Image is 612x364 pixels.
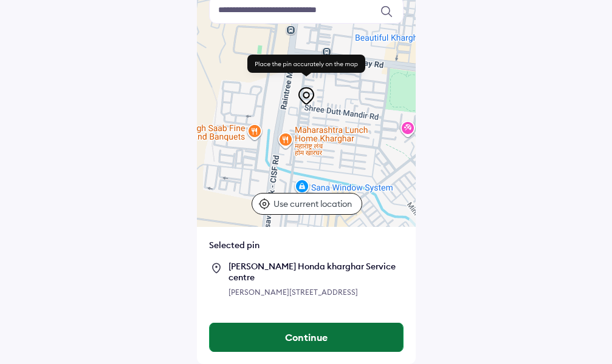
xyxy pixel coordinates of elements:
[229,261,404,283] div: [PERSON_NAME] Honda kharghar Service centre
[273,198,355,210] p: Use current location
[200,211,240,227] a: Open this area in Google Maps (opens a new window)
[229,286,404,298] div: [PERSON_NAME][STREET_ADDRESS]
[210,323,403,352] button: Continue
[209,239,404,251] div: Selected pin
